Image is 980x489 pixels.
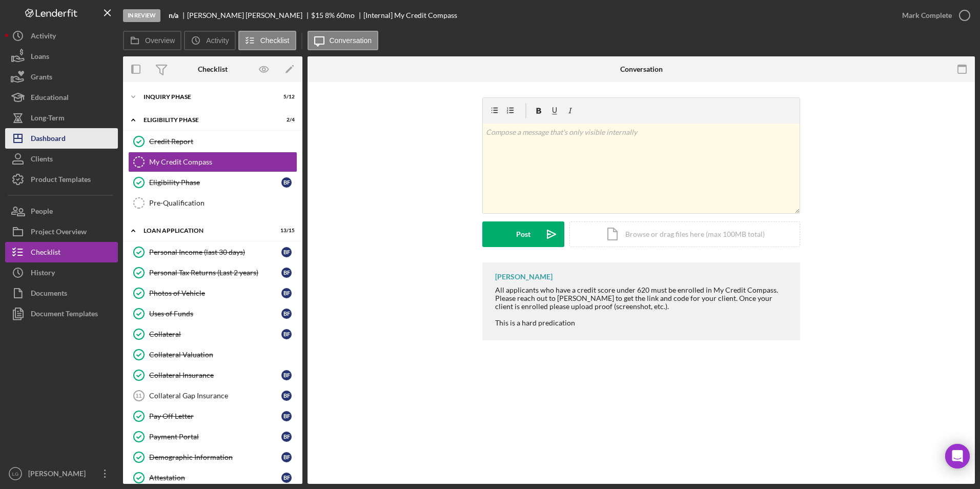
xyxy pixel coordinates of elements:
[149,289,281,297] div: Photos of Vehicle
[128,385,297,406] a: 11Collateral Gap InsuranceBF
[276,228,295,234] div: 13 / 15
[149,412,281,420] div: Pay Off Letter
[128,172,297,193] a: Eligibility PhaseBF
[5,26,118,46] button: Activity
[281,370,292,380] div: B F
[128,242,297,262] a: Personal Income (last 30 days)BF
[31,169,91,192] div: Product Templates
[281,329,292,339] div: B F
[135,393,141,399] tspan: 11
[128,131,297,152] a: Credit Report
[128,467,297,488] a: AttestationBF
[276,117,295,123] div: 2 / 4
[5,149,118,169] button: Clients
[5,283,118,303] button: Documents
[149,269,281,277] div: Personal Tax Returns (Last 2 years)
[149,158,297,166] div: My Credit Compass
[5,46,118,67] button: Loans
[128,262,297,283] a: Personal Tax Returns (Last 2 years)BF
[495,286,790,311] div: All applicants who have a credit score under 620 must be enrolled in My Credit Compass. Please re...
[128,152,297,172] a: My Credit Compass
[363,11,457,19] div: [Internal] My Credit Compass
[31,87,69,110] div: Educational
[330,36,372,45] label: Conversation
[281,177,292,188] div: B F
[31,262,55,286] div: History
[128,193,297,213] a: Pre-Qualification
[325,11,335,19] div: 8 %
[128,344,297,365] a: Collateral Valuation
[281,268,292,278] div: B F
[169,11,178,19] b: n/a
[5,221,118,242] button: Project Overview
[281,391,292,401] div: B F
[144,228,269,234] div: Loan Application
[149,310,281,318] div: Uses of Funds
[31,242,60,265] div: Checklist
[31,283,67,306] div: Documents
[5,201,118,221] button: People
[308,31,379,50] button: Conversation
[238,31,296,50] button: Checklist
[5,108,118,128] button: Long-Term
[128,283,297,303] a: Photos of VehicleBF
[128,426,297,447] a: Payment PortalBF
[482,221,564,247] button: Post
[128,406,297,426] a: Pay Off LetterBF
[128,303,297,324] a: Uses of FundsBF
[31,201,53,224] div: People
[149,392,281,400] div: Collateral Gap Insurance
[276,94,295,100] div: 5 / 12
[281,473,292,483] div: B F
[128,324,297,344] a: CollateralBF
[281,452,292,462] div: B F
[144,117,269,123] div: Eligibility Phase
[31,67,52,90] div: Grants
[128,365,297,385] a: Collateral InsuranceBF
[260,36,290,45] label: Checklist
[128,447,297,467] a: Demographic InformationBF
[5,303,118,324] button: Document Templates
[5,242,118,262] a: Checklist
[902,5,952,26] div: Mark Complete
[149,248,281,256] div: Personal Income (last 30 days)
[31,149,53,172] div: Clients
[149,371,281,379] div: Collateral Insurance
[945,444,970,468] div: Open Intercom Messenger
[5,87,118,108] button: Educational
[495,319,790,327] div: This is a hard predication
[31,108,65,131] div: Long-Term
[31,46,49,69] div: Loans
[149,474,281,482] div: Attestation
[5,262,118,283] button: History
[31,221,87,244] div: Project Overview
[149,137,297,146] div: Credit Report
[12,471,19,477] text: LG
[281,247,292,257] div: B F
[123,9,160,22] div: In Review
[149,453,281,461] div: Demographic Information
[281,432,292,442] div: B F
[149,351,297,359] div: Collateral Valuation
[206,36,229,45] label: Activity
[31,26,56,49] div: Activity
[281,309,292,319] div: B F
[187,11,311,19] div: [PERSON_NAME] [PERSON_NAME]
[149,330,281,338] div: Collateral
[5,128,118,149] a: Dashboard
[495,273,553,281] div: [PERSON_NAME]
[144,94,269,100] div: Inquiry Phase
[5,169,118,190] button: Product Templates
[149,178,281,187] div: Eligibility Phase
[5,67,118,87] button: Grants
